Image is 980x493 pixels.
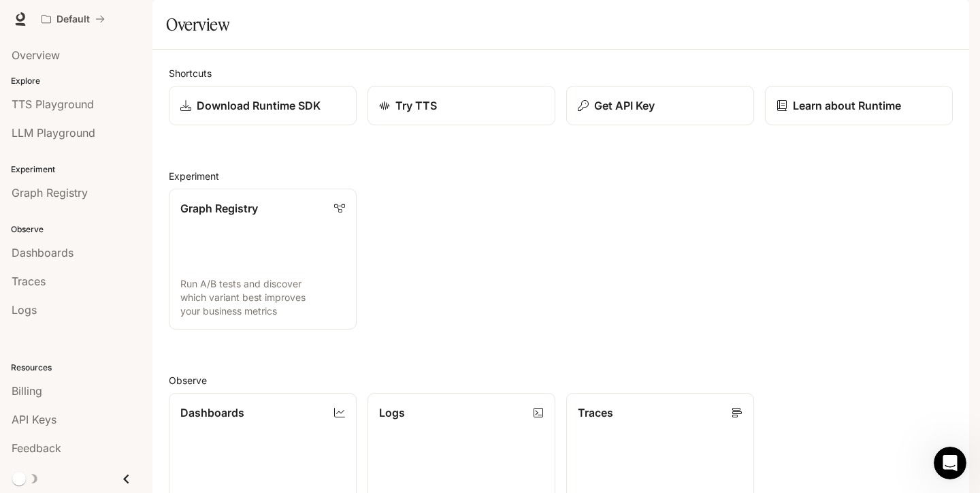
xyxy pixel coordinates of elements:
a: Learn about Runtime [765,86,953,125]
p: Traces [578,404,613,421]
a: Graph RegistryRun A/B tests and discover which variant best improves your business metrics [169,189,357,330]
p: Get API Key [594,97,655,114]
button: Get API Key [566,86,754,125]
a: Download Runtime SDK [169,86,357,125]
h2: Observe [169,373,953,387]
p: Run A/B tests and discover which variant best improves your business metrics [180,277,345,318]
h2: Experiment [169,169,953,183]
p: Download Runtime SDK [197,97,321,114]
p: Default [56,14,90,25]
p: Graph Registry [180,200,258,217]
h1: Overview [166,11,229,38]
p: Try TTS [395,97,437,114]
p: Learn about Runtime [793,97,901,114]
p: Dashboards [180,404,244,421]
h2: Shortcuts [169,66,953,80]
iframe: Intercom live chat [934,447,966,479]
button: All workspaces [35,5,111,33]
a: Try TTS [367,86,555,125]
p: Logs [379,404,405,421]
